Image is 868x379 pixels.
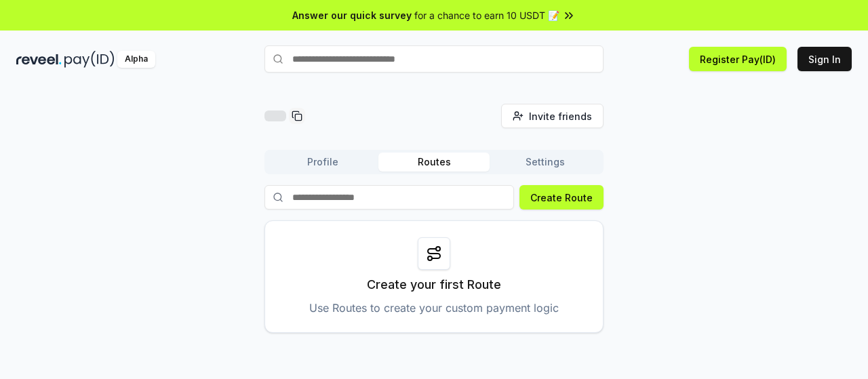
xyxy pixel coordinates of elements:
p: Use Routes to create your custom payment logic [309,300,559,316]
button: Settings [490,153,601,172]
span: Invite friends [529,109,592,123]
button: Profile [267,153,378,172]
button: Routes [378,153,490,172]
span: for a chance to earn 10 USDT 📝 [414,8,559,22]
button: Invite friends [501,104,604,128]
p: Create your first Route [367,275,501,294]
button: Create Route [519,185,604,210]
img: pay_id [64,51,115,68]
button: Sign In [797,47,852,71]
span: Answer our quick survey [292,8,412,22]
div: Alpha [117,51,155,68]
img: reveel_dark [16,51,62,68]
button: Register Pay(ID) [689,47,787,71]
